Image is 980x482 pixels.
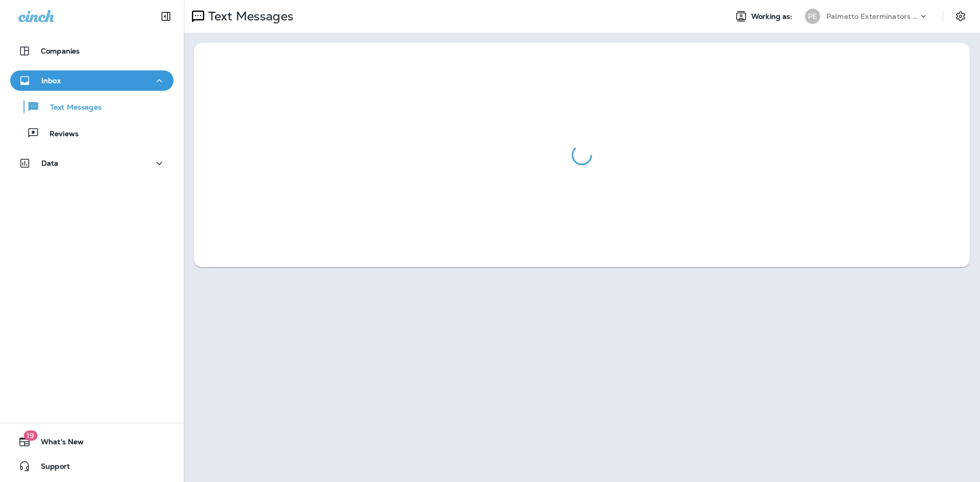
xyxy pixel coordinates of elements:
[10,153,174,173] button: Data
[10,456,174,476] button: Support
[41,47,80,55] p: Companies
[41,159,59,167] p: Data
[826,12,918,20] p: Palmetto Exterminators LLC
[39,130,79,139] p: Reviews
[805,9,820,24] div: PE
[951,7,970,26] button: Settings
[152,6,180,27] button: Collapse Sidebar
[40,103,102,113] p: Text Messages
[751,12,795,21] span: Working as:
[10,96,174,117] button: Text Messages
[31,438,84,450] span: What's New
[204,9,293,24] p: Text Messages
[41,77,61,85] p: Inbox
[10,432,174,452] button: 19What's New
[23,430,37,441] span: 19
[10,41,174,61] button: Companies
[10,122,174,144] button: Reviews
[31,462,70,474] span: Support
[10,70,174,91] button: Inbox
